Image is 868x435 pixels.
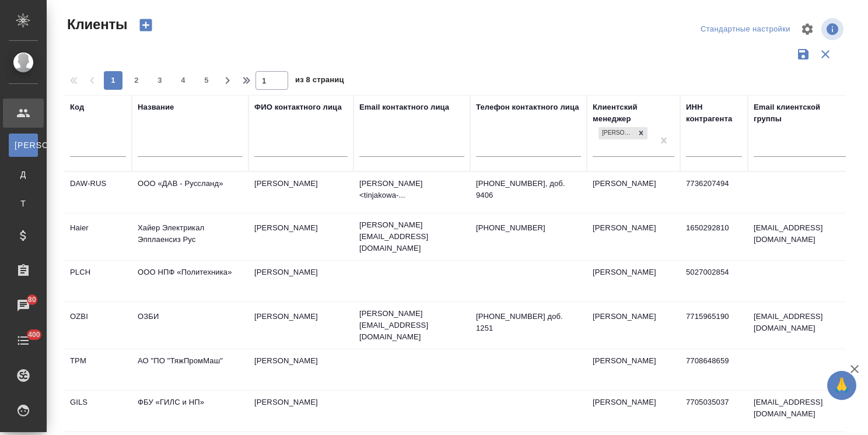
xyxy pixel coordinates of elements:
[832,373,852,398] span: 🙏
[132,216,249,257] td: Хайер Электрикал Эпплаенсиз Рус
[793,15,821,43] span: Настроить таблицу
[64,261,132,301] td: PLCH
[597,126,649,141] div: Усманова Ольга
[359,308,464,343] p: [PERSON_NAME][EMAIL_ADDRESS][DOMAIN_NAME]
[587,261,680,301] td: [PERSON_NAME]
[132,349,249,390] td: АО "ПО "ТяжПромМаш"
[680,349,748,390] td: 7708648659
[680,261,748,301] td: 5027002854
[15,198,32,209] span: Т
[174,75,192,86] span: 4
[150,71,169,90] button: 3
[748,216,853,257] td: [EMAIL_ADDRESS][DOMAIN_NAME]
[754,101,847,125] div: Email клиентской группы
[150,75,169,86] span: 3
[476,311,581,334] p: [PHONE_NUMBER] доб. 1251
[680,172,748,213] td: 7736207494
[587,349,680,390] td: [PERSON_NAME]
[587,305,680,346] td: [PERSON_NAME]
[359,101,449,113] div: Email контактного лица
[174,71,192,90] button: 4
[476,222,581,234] p: [PHONE_NUMBER]
[249,172,353,213] td: [PERSON_NAME]
[64,349,132,390] td: TPM
[15,169,32,180] span: Д
[132,15,160,35] button: Создать
[686,101,742,125] div: ИНН контрагента
[359,178,464,201] p: [PERSON_NAME] <tinjakowa-...
[64,15,127,34] span: Клиенты
[476,101,579,113] div: Телефон контактного лица
[680,305,748,346] td: 7715965190
[15,139,32,151] span: [PERSON_NAME]
[295,73,344,90] span: из 8 страниц
[748,305,853,346] td: [EMAIL_ADDRESS][DOMAIN_NAME]
[197,71,216,90] button: 5
[132,391,249,432] td: ФБУ «ГИЛС и НП»
[593,101,674,125] div: Клиентский менеджер
[138,101,174,113] div: Название
[9,163,38,186] a: Д
[827,371,856,400] button: 🙏
[249,305,353,346] td: [PERSON_NAME]
[127,75,146,86] span: 2
[359,219,464,254] p: [PERSON_NAME][EMAIL_ADDRESS][DOMAIN_NAME]
[64,305,132,346] td: OZBI
[249,349,353,390] td: [PERSON_NAME]
[64,216,132,257] td: Haier
[587,172,680,213] td: [PERSON_NAME]
[249,216,353,257] td: [PERSON_NAME]
[21,294,43,306] span: 80
[792,43,814,65] button: Сохранить фильтры
[9,192,38,215] a: Т
[680,216,748,257] td: 1650292810
[476,178,581,201] p: [PHONE_NUMBER], доб. 9406
[127,71,146,90] button: 2
[64,172,132,213] td: DAW-RUS
[249,261,353,301] td: [PERSON_NAME]
[9,134,38,157] a: [PERSON_NAME]
[3,291,44,320] a: 80
[64,391,132,432] td: GILS
[132,305,249,346] td: ОЗБИ
[680,391,748,432] td: 7705035037
[698,20,793,38] div: split button
[598,127,635,139] div: [PERSON_NAME]
[132,172,249,213] td: ООО «ДАВ - Руссланд»
[132,261,249,301] td: ООО НПФ «Политехника»
[3,326,44,355] a: 400
[748,391,853,432] td: [EMAIL_ADDRESS][DOMAIN_NAME]
[197,75,216,86] span: 5
[21,329,47,341] span: 400
[249,391,353,432] td: [PERSON_NAME]
[814,43,836,65] button: Сбросить фильтры
[587,216,680,257] td: [PERSON_NAME]
[254,101,342,113] div: ФИО контактного лица
[587,391,680,432] td: [PERSON_NAME]
[70,101,84,113] div: Код
[821,18,846,40] span: Посмотреть информацию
